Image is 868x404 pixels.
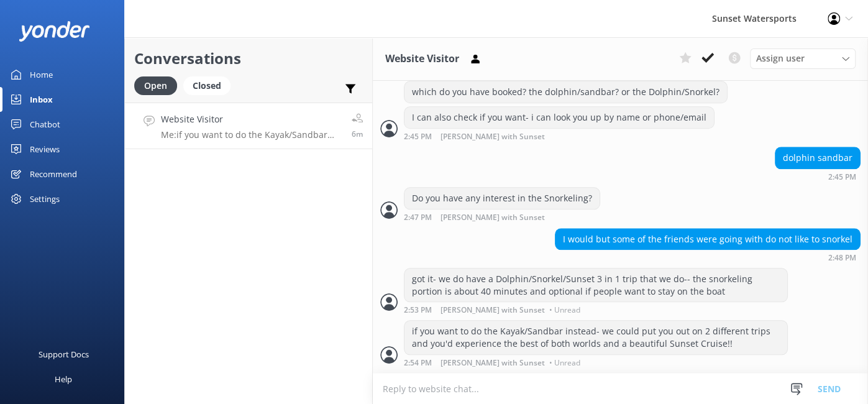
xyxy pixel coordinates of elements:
strong: 2:48 PM [828,254,856,262]
div: Oct 01 2025 01:48pm (UTC -05:00) America/Cancun [555,253,861,262]
span: [PERSON_NAME] with Sunset [441,359,545,367]
strong: 2:45 PM [404,133,432,141]
div: Open [134,76,177,95]
span: [PERSON_NAME] with Sunset [441,133,545,141]
div: got it- we do have a Dolphin/Snorkel/Sunset 3 in 1 trip that we do-- the snorkeling portion is ab... [404,269,787,301]
div: Chatbot [30,112,60,137]
span: [PERSON_NAME] with Sunset [441,306,545,314]
div: Oct 01 2025 01:45pm (UTC -05:00) America/Cancun [775,172,861,181]
div: Reviews [30,137,60,162]
strong: 2:54 PM [404,359,432,367]
span: Assign user [756,52,805,65]
div: Settings [30,186,60,211]
div: Inbox [30,87,53,112]
strong: 2:47 PM [404,214,432,222]
div: Closed [183,76,231,95]
div: Oct 01 2025 01:54pm (UTC -05:00) America/Cancun [404,358,788,367]
div: Oct 01 2025 01:53pm (UTC -05:00) America/Cancun [404,305,788,314]
span: Oct 01 2025 01:54pm (UTC -05:00) America/Cancun [352,129,363,139]
div: which do you have booked? the dolphin/sandbar? or the Dolphin/Snorkel? [404,81,727,103]
span: [PERSON_NAME] with Sunset [441,214,545,222]
span: • Unread [549,359,580,367]
div: Recommend [30,162,77,186]
span: • Unread [549,306,580,314]
div: I would but some of the friends were going with do not like to snorkel [555,229,860,250]
div: I can also check if you want- i can look you up by name or phone/email [404,107,714,128]
p: Me: if you want to do the Kayak/Sandbar instead- we could put you out on 2 different trips and yo... [161,129,342,140]
a: Open [134,78,183,92]
div: dolphin sandbar [775,147,860,168]
div: Do you have any interest in the Snorkeling? [404,188,600,209]
div: Assign User [750,48,856,68]
img: yonder-white-logo.png [19,21,90,42]
h3: Website Visitor [385,51,459,67]
strong: 2:53 PM [404,306,432,314]
a: Closed [183,78,237,92]
a: Website VisitorMe:if you want to do the Kayak/Sandbar instead- we could put you out on 2 differen... [125,103,372,149]
h4: Website Visitor [161,112,342,126]
div: Oct 01 2025 01:45pm (UTC -05:00) America/Cancun [404,132,715,141]
div: Oct 01 2025 01:47pm (UTC -05:00) America/Cancun [404,213,600,222]
div: Home [30,62,53,87]
h2: Conversations [134,47,363,70]
div: Support Docs [39,342,89,367]
div: Help [55,367,72,392]
strong: 2:45 PM [828,173,856,181]
div: if you want to do the Kayak/Sandbar instead- we could put you out on 2 different trips and you'd ... [404,321,787,354]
